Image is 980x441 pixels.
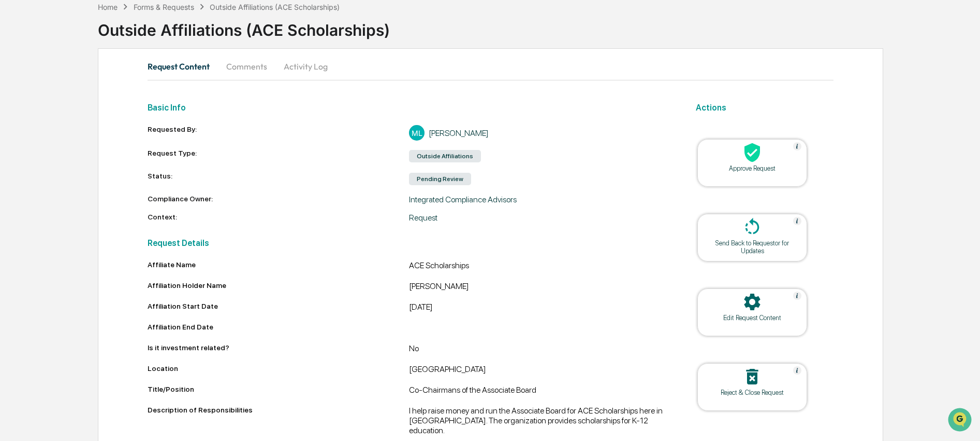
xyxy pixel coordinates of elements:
[210,3,340,11] div: Outside Affiliations (ACE Scholarships)
[793,142,801,150] img: Help
[148,54,833,79] div: secondary tabs example
[409,125,425,141] div: ML
[98,12,980,39] div: Outside Affiliations (ACE Scholarships)
[409,343,671,356] div: No
[6,146,69,165] a: 🔎Data Lookup
[10,132,19,140] div: 🖐️
[148,125,409,141] div: Requested By:
[176,82,188,95] button: Start new chat
[35,90,131,98] div: We're available if you need us!
[73,175,125,184] a: Powered byPylon
[793,217,801,225] img: Help
[75,132,83,140] div: 🗄️
[71,127,133,145] a: 🗄️Attestations
[148,323,409,331] div: Affiliation End Date
[706,314,799,322] div: Edit Request Content
[10,79,29,98] img: 1746055101610-c473b297-6a78-478c-a979-82029cc54cd1
[793,292,801,300] img: Help
[148,364,409,373] div: Location
[10,151,19,160] div: 🔎
[148,195,409,204] div: Compliance Owner:
[409,302,671,314] div: [DATE]
[148,149,409,163] div: Request Type:
[148,213,409,223] div: Context:
[148,406,409,431] div: Description of Responsibilities
[148,302,409,310] div: Affiliation Start Date
[947,407,975,435] iframe: Open customer support
[218,54,275,79] button: Comments
[706,164,799,172] div: Approve Request
[85,131,128,141] span: Attestations
[148,54,218,79] button: Request Content
[21,150,65,161] span: Data Lookup
[148,103,671,113] h2: Basic Info
[409,406,671,435] div: I help raise money and run the Associate Board for ACE Scholarships here in [GEOGRAPHIC_DATA]. Th...
[409,260,671,273] div: ACE Scholarships
[10,22,188,38] p: How can we help?
[409,150,481,162] div: Outside Affiliations
[134,3,194,11] div: Forms & Requests
[148,260,409,269] div: Affiliate Name
[409,213,671,223] div: Request
[409,385,671,397] div: Co-Chairmans of the Associate Board
[706,389,799,396] div: Reject & Close Request
[409,281,671,294] div: [PERSON_NAME]
[706,239,799,255] div: Send Back to Requestor for Updates
[103,176,125,184] span: Pylon
[793,366,801,375] img: Help
[21,131,67,141] span: Preclearance
[148,238,671,248] h2: Request Details
[148,343,409,352] div: Is it investment related?
[148,172,409,186] div: Status:
[696,103,833,113] h2: Actions
[409,173,471,185] div: Pending Review
[6,127,71,145] a: 🖐️Preclearance
[429,128,489,138] div: [PERSON_NAME]
[409,364,671,377] div: [GEOGRAPHIC_DATA]
[275,54,336,79] button: Activity Log
[148,281,409,290] div: Affiliation Holder Name
[409,195,671,204] div: Integrated Compliance Advisors
[148,385,409,393] div: Title/Position
[98,3,118,11] div: Home
[35,79,170,90] div: Start new chat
